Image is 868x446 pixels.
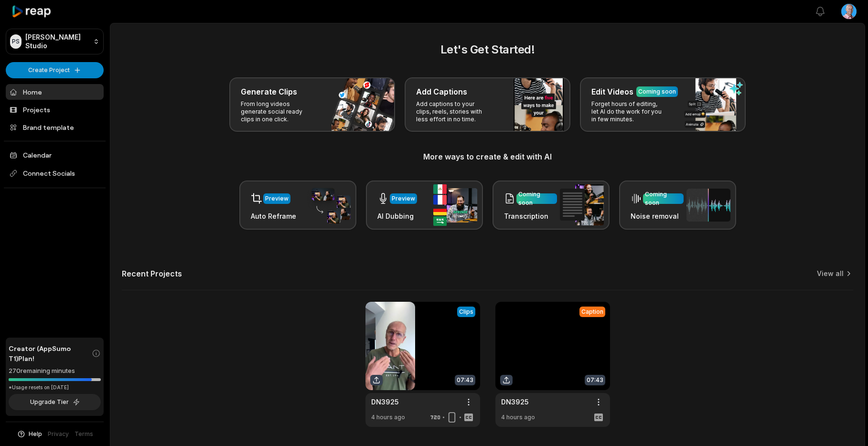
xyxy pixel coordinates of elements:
div: Preview [265,194,289,203]
h2: Recent Projects [122,269,182,278]
h3: Generate Clips [241,86,297,97]
a: DN3925 [371,397,399,407]
div: *Usage resets on [DATE] [9,384,101,391]
h3: Edit Videos [591,86,633,97]
a: View all [817,269,844,278]
a: Home [6,84,104,100]
a: Privacy [48,430,69,438]
h3: Auto Reframe [251,211,296,221]
a: DN3925 [501,397,529,407]
div: 270 remaining minutes [9,366,101,376]
a: Calendar [6,147,104,163]
h3: Add Captions [416,86,467,97]
a: Terms [75,430,93,438]
span: Help [29,430,42,438]
p: From long videos generate social ready clips in one click. [241,100,315,123]
button: Help [17,430,42,438]
h3: AI Dubbing [377,211,417,221]
h3: Noise removal [631,211,684,221]
img: ai_dubbing.png [433,184,477,226]
h3: More ways to create & edit with AI [122,151,853,162]
img: transcription.png [560,184,604,225]
div: Coming soon [638,87,676,96]
p: [PERSON_NAME] Studio [25,33,89,50]
button: Upgrade Tier [9,394,101,410]
h3: Transcription [504,211,557,221]
a: Projects [6,102,104,117]
p: Forget hours of editing, let AI do the work for you in few minutes. [591,100,665,123]
button: Create Project [6,62,104,78]
div: Coming soon [518,190,555,207]
img: noise_removal.png [686,189,730,222]
p: Add captions to your clips, reels, stories with less effort in no time. [416,100,490,123]
div: PS [10,34,21,49]
h2: Let's Get Started! [122,41,853,58]
span: Creator (AppSumo T1) Plan! [9,343,92,363]
span: Connect Socials [6,165,104,182]
a: Brand template [6,119,104,135]
div: Preview [392,194,415,203]
div: Coming soon [645,190,682,207]
img: auto_reframe.png [307,187,351,224]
